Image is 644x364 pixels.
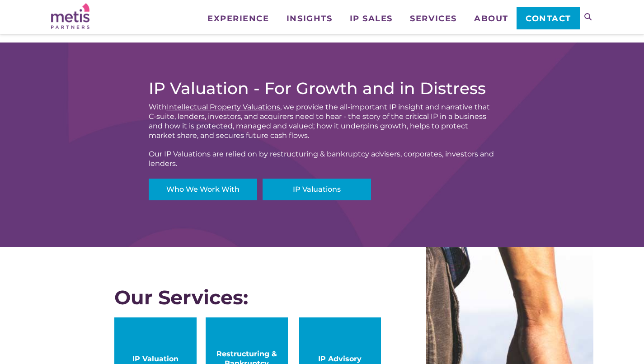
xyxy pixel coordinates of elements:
[123,354,188,364] span: IP Valuation
[51,3,89,29] img: Metis Partners
[167,103,280,111] a: Intellectual Property Valuations
[526,14,571,23] span: Contact
[114,286,381,308] div: Our Services:
[287,14,332,23] span: Insights
[263,179,371,200] a: IP Valuations
[350,14,393,23] span: IP Sales
[474,14,508,23] span: About
[149,179,257,200] a: Who We Work With
[149,79,496,98] h2: IP Valuation - For Growth and in Distress
[207,14,269,23] span: Experience
[149,149,496,168] div: Our IP Valuations are relied on by restructuring & bankruptcy advisers, corporates, investors and...
[517,7,579,29] a: Contact
[308,354,372,364] span: IP Advisory
[410,14,456,23] span: Services
[149,102,496,140] div: With , we provide the all-important IP insight and narrative that C-suite, lenders, investors, an...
